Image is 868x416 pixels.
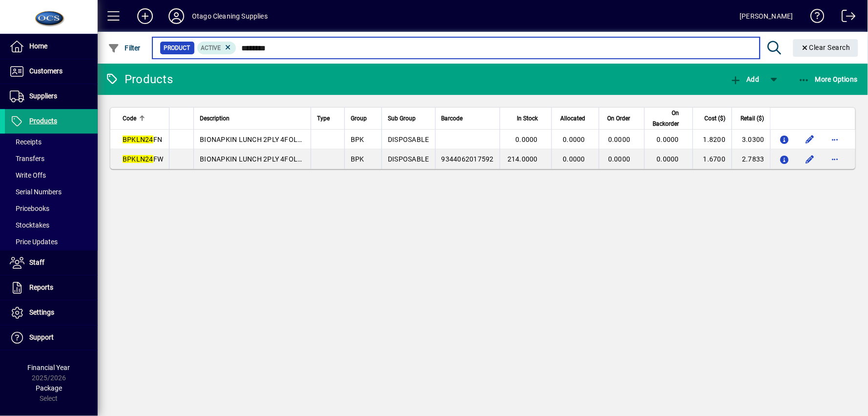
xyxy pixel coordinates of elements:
span: Group [351,113,367,124]
div: Allocated [558,113,594,124]
div: On Order [605,113,639,124]
span: Cost ($) [705,113,726,124]
span: 0.0000 [657,155,679,163]
span: Receipts [10,138,42,146]
span: 9344062017592 [442,155,494,163]
a: Customers [5,59,98,84]
div: In Stock [506,113,547,124]
td: 1.8200 [693,130,731,149]
span: On Backorder [651,108,679,129]
button: Profile [161,7,192,25]
a: Price Updates [5,233,98,250]
span: Staff [29,258,44,266]
span: In Stock [517,113,538,124]
div: Products [105,71,173,87]
span: Package [36,384,62,392]
div: [PERSON_NAME] [740,8,793,24]
div: Description [200,113,305,124]
a: Settings [5,300,98,325]
span: FW [123,155,163,163]
span: 0.0000 [563,136,586,143]
div: Barcode [442,113,494,124]
button: Clear [793,39,859,57]
span: Transfers [10,155,44,162]
div: Group [351,113,376,124]
span: Reports [29,283,53,291]
a: Write Offs [5,167,98,184]
span: Financial Year [28,364,70,371]
span: 214.0000 [508,155,538,163]
a: Stocktakes [5,217,98,233]
a: Pricebooks [5,200,98,217]
span: On Order [608,113,631,124]
div: Sub Group [388,113,429,124]
span: Stocktakes [10,221,49,229]
span: Clear Search [801,44,851,51]
a: Receipts [5,134,98,150]
span: Price Updates [10,238,58,246]
span: 0.0000 [516,136,538,143]
td: 2.7833 [732,149,770,169]
span: Support [29,333,54,341]
div: Otago Cleaning Supplies [192,8,268,24]
span: BIONAPKIN LUNCH 2PLY 4FOLD - NATURAL [200,136,338,143]
span: Settings [29,308,54,316]
span: Customers [29,67,63,75]
button: More options [827,151,843,167]
td: 3.0300 [732,130,770,149]
span: Add [730,75,759,83]
span: Write Offs [10,171,46,179]
a: Home [5,34,98,59]
a: Transfers [5,150,98,167]
button: Edit [802,132,818,147]
em: BPKLN24 [123,155,153,163]
div: Type [317,113,339,124]
span: Code [123,113,136,124]
a: Suppliers [5,84,98,109]
span: 0.0000 [608,155,631,163]
button: Add [727,70,762,88]
a: Support [5,325,98,350]
span: Serial Numbers [10,188,62,196]
span: FN [123,136,162,143]
a: Reports [5,276,98,300]
span: Allocated [560,113,585,124]
span: 0.0000 [608,136,631,143]
span: DISPOSABLE [388,155,429,163]
button: Filter [106,39,143,57]
span: Filter [108,44,141,52]
span: Description [200,113,230,124]
span: BIONAPKIN LUNCH 2PLY 4FOLD - WHITE [200,155,329,163]
div: On Backorder [651,108,688,129]
a: Serial Numbers [5,184,98,200]
span: 0.0000 [657,136,679,143]
span: More Options [799,75,858,83]
span: BPK [351,136,364,143]
span: BPK [351,155,364,163]
span: DISPOSABLE [388,136,429,143]
span: 0.0000 [563,155,586,163]
span: Home [29,42,47,50]
span: Active [201,45,221,51]
span: Type [317,113,330,124]
span: Barcode [442,113,463,124]
td: 1.6700 [693,149,731,169]
span: Pricebooks [10,205,49,212]
span: Suppliers [29,92,57,100]
mat-chip: Activation Status: Active [197,42,236,54]
a: Staff [5,251,98,275]
button: More options [827,132,843,147]
button: More Options [796,70,861,88]
a: Logout [834,2,856,34]
button: Edit [802,151,818,167]
button: Add [129,7,161,25]
a: Knowledge Base [803,2,825,34]
span: Products [29,117,57,125]
span: Sub Group [388,113,416,124]
div: Code [123,113,163,124]
em: BPKLN24 [123,136,153,143]
span: Retail ($) [741,113,764,124]
span: Product [164,43,191,53]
